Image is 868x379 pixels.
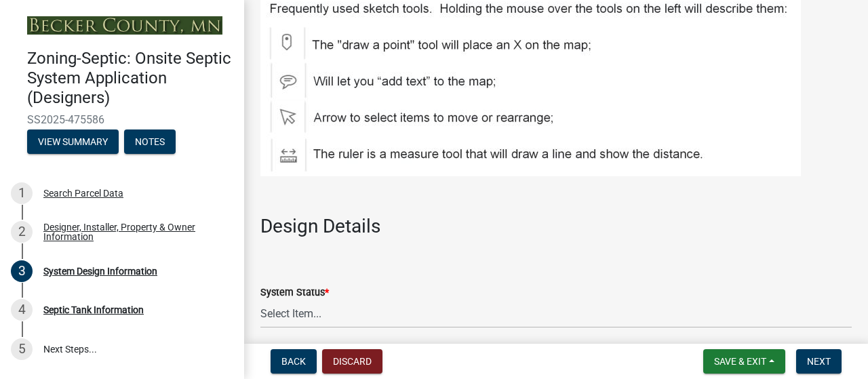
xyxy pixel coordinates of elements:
button: Save & Exit [703,349,785,374]
button: Notes [124,129,176,154]
img: Becker County, Minnesota [27,16,222,35]
div: 1 [11,182,33,204]
span: Next [807,356,831,367]
div: Designer, Installer, Property & Owner Information [43,222,222,241]
button: View Summary [27,129,119,154]
wm-modal-confirm: Summary [27,137,119,148]
div: 4 [11,299,33,321]
span: Save & Exit [714,356,766,367]
span: SS2025-475586 [27,113,217,126]
div: System Design Information [43,266,157,276]
button: Next [796,349,842,374]
label: System Status [260,288,329,298]
button: Back [271,349,317,374]
div: 2 [11,221,33,243]
span: Back [281,356,306,367]
wm-modal-confirm: Notes [124,137,176,148]
button: Discard [322,349,382,374]
h4: Zoning-Septic: Onsite Septic System Application (Designers) [27,49,233,107]
div: 5 [11,338,33,360]
div: Search Parcel Data [43,188,123,198]
div: 3 [11,260,33,282]
div: Septic Tank Information [43,305,144,315]
h3: Design Details [260,215,852,238]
